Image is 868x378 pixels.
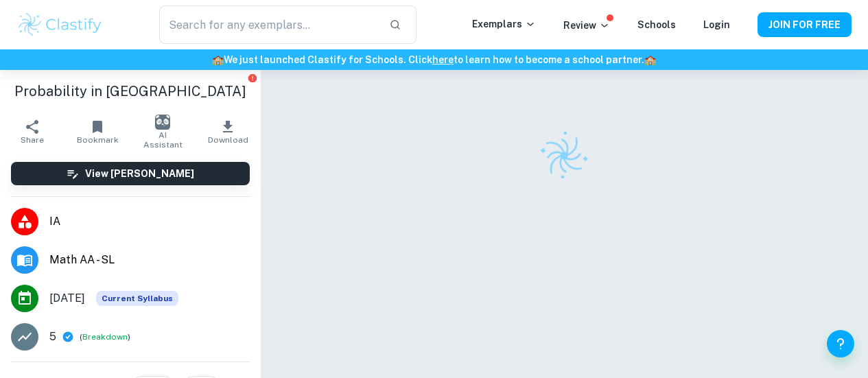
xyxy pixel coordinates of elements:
[82,331,128,343] button: Breakdown
[49,213,250,230] span: IA
[11,81,250,102] h1: Probability in [GEOGRAPHIC_DATA]
[85,166,194,181] h6: View [PERSON_NAME]
[827,330,854,357] button: Help and Feedback
[49,329,56,345] p: 5
[80,331,130,344] span: ( )
[139,130,187,150] span: AI Assistant
[644,54,656,65] span: 🏫
[49,290,85,307] span: [DATE]
[49,252,250,268] span: Math AA - SL
[208,135,248,145] span: Download
[432,54,454,65] a: here
[530,122,598,189] img: Clastify logo
[11,162,250,185] button: View [PERSON_NAME]
[212,54,224,65] span: 🏫
[248,73,258,83] button: Report issue
[96,291,178,306] span: Current Syllabus
[3,52,865,67] h6: We just launched Clastify for Schools. Click to learn how to become a school partner.
[563,18,610,33] p: Review
[16,11,104,38] img: Clastify logo
[77,135,119,145] span: Bookmark
[159,5,379,44] input: Search for any exemplars...
[21,135,44,145] span: Share
[65,113,130,151] button: Bookmark
[758,12,852,37] button: JOIN FOR FREE
[703,19,730,30] a: Login
[130,113,196,151] button: AI Assistant
[155,115,170,130] img: AI Assistant
[637,19,676,30] a: Schools
[96,291,178,306] div: This exemplar is based on the current syllabus. Feel free to refer to it for inspiration/ideas wh...
[196,113,261,151] button: Download
[472,16,536,32] p: Exemplars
